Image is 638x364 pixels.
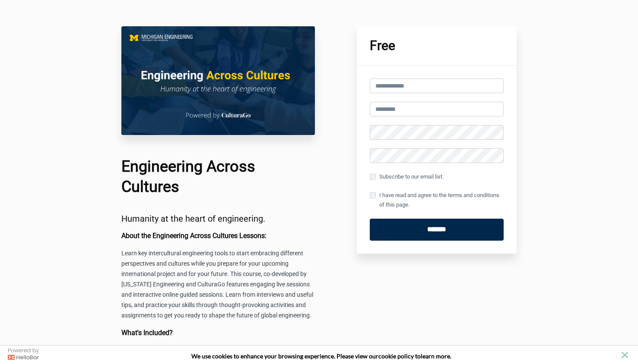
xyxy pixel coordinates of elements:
img: 02d04e1-0800-2025-a72d-d03204e05687_Course_Main_Image.png [121,26,315,135]
label: I have read and agree to the terms and conditions of this page. [370,191,504,210]
label: Subscribe to our email list. [370,172,444,182]
button: close [619,350,630,361]
b: About the Engineering Across Cultures Lessons: [121,232,267,240]
span: We use cookies to enhance your browsing experience. Please view our [191,352,378,360]
b: What's Included? [121,329,173,337]
strong: to [415,352,421,360]
span: Learn key intercultural engineering tools to start embracing different perspectives and cultures ... [121,250,313,319]
span: Humanity at the heart of engineering. [121,213,265,224]
input: Subscribe to our email list. [370,174,376,180]
a: cookie policy [378,352,414,360]
span: learn more. [421,352,451,360]
h1: Engineering Across Cultures [121,157,315,197]
input: I have read and agree to the terms and conditions of this page. [370,192,376,198]
h1: Free [370,39,504,52]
